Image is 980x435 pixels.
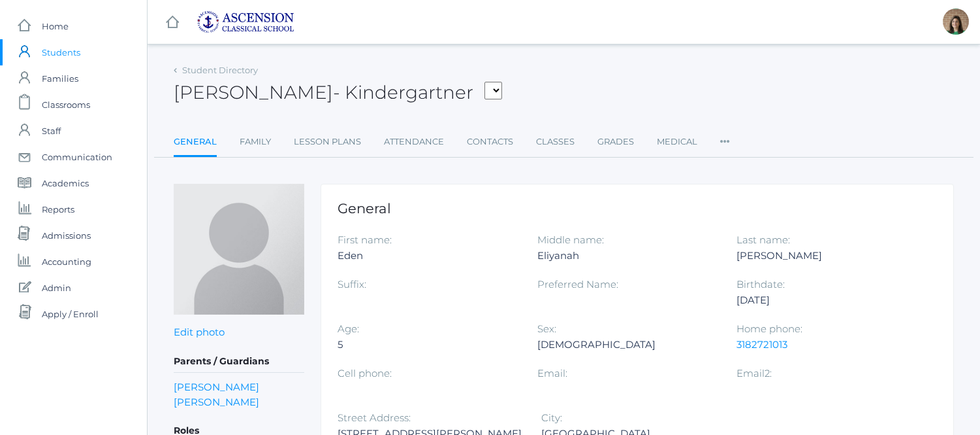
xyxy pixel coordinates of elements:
div: Eden [338,248,518,264]
a: [PERSON_NAME] [174,379,259,394]
span: Reports [42,196,74,222]
a: Medical [657,129,697,155]
a: Family [240,129,271,155]
span: Home [42,13,69,39]
a: 3182721013 [736,338,787,351]
a: General [174,129,217,157]
label: Sex: [537,322,556,335]
a: Contacts [467,129,513,155]
a: Grades [597,129,634,155]
span: Communication [42,144,112,170]
label: Suffix: [338,278,366,290]
a: Student Directory [182,65,258,75]
div: [DATE] [736,292,917,308]
h5: Parents / Guardians [174,351,304,373]
div: [DEMOGRAPHIC_DATA] [537,337,718,353]
h2: [PERSON_NAME] [174,82,502,103]
label: Home phone: [736,322,802,335]
label: First name: [338,234,392,246]
span: Students [42,39,80,65]
span: Accounting [42,249,91,275]
a: [PERSON_NAME] [174,394,259,409]
label: Last name: [736,234,790,246]
span: Admissions [42,222,91,249]
label: Street Address: [338,411,411,424]
img: Eden Griffith [174,184,304,315]
div: 5 [338,337,518,353]
span: Staff [42,118,61,144]
a: Lesson Plans [294,129,361,155]
label: Age: [338,322,359,335]
span: Academics [42,170,89,196]
label: Cell phone: [338,367,392,379]
span: Admin [42,275,71,301]
span: Apply / Enroll [42,301,99,327]
span: Families [42,65,78,92]
label: Middle name: [537,234,604,246]
label: Preferred Name: [537,278,618,290]
a: Classes [536,129,575,155]
img: 2_ascension-logo-blue.jpg [197,10,294,33]
label: Birthdate: [736,278,785,290]
label: Email: [537,367,567,379]
a: Attendance [384,129,444,155]
label: Email2: [736,367,772,379]
div: Jenna Adams [943,9,969,35]
a: Edit photo [174,326,225,338]
span: - Kindergartner [333,81,473,103]
div: Eliyanah [537,248,718,264]
label: City: [541,411,562,424]
span: Classrooms [42,92,90,118]
h1: General [338,201,937,216]
div: [PERSON_NAME] [736,248,917,264]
